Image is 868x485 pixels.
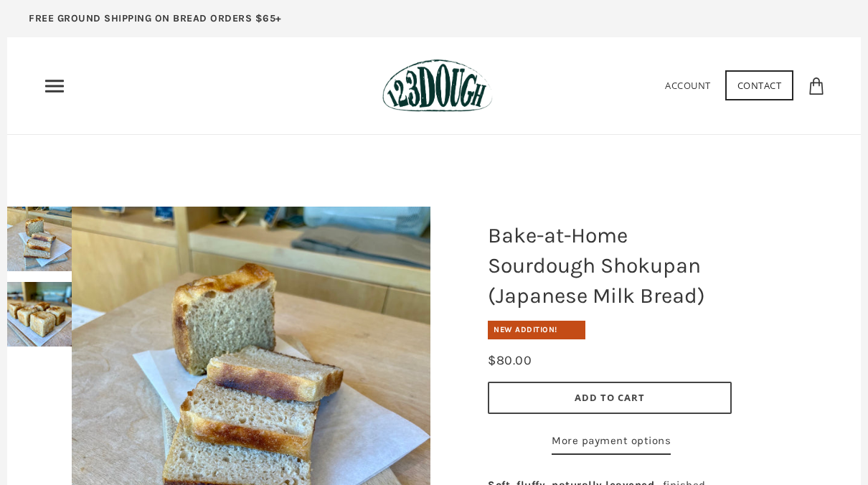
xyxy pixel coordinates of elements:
div: New Addition! [488,321,585,339]
h1: Bake-at-Home Sourdough Shokupan (Japanese Milk Bread) [477,213,742,318]
span: Add to Cart [575,391,645,404]
a: FREE GROUND SHIPPING ON BREAD ORDERS $65+ [7,7,303,37]
div: $80.00 [488,350,532,371]
button: Add to Cart [488,382,732,414]
a: Contact [725,70,794,100]
p: FREE GROUND SHIPPING ON BREAD ORDERS $65+ [29,11,282,27]
nav: Primary [43,75,66,98]
a: More payment options [552,432,671,455]
img: Bake-at-Home Sourdough Shokupan (Japanese Milk Bread) [7,282,72,347]
a: Account [665,79,711,92]
img: Bake-at-Home Sourdough Shokupan (Japanese Milk Bread) [7,207,72,271]
img: 123Dough Bakery [382,59,492,113]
